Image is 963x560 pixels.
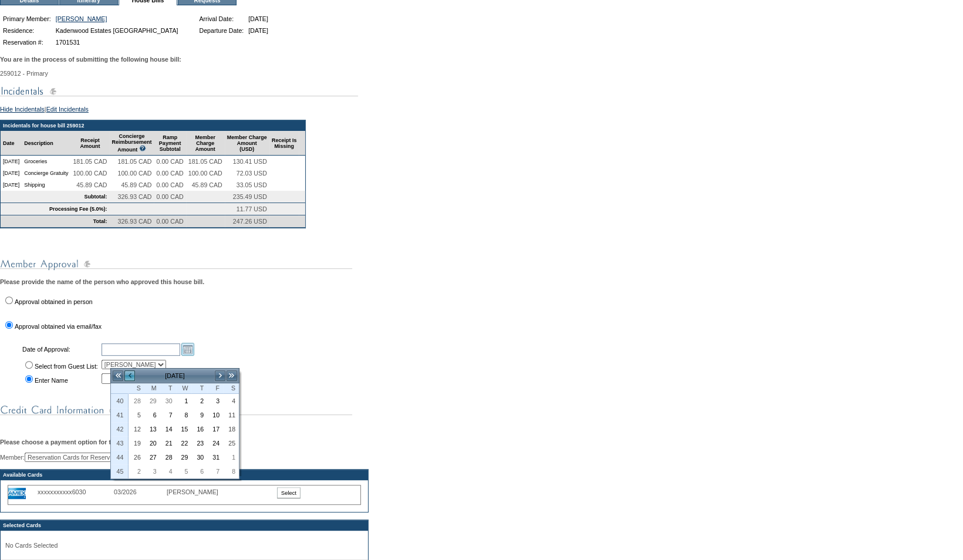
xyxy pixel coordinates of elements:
th: Saturday [223,383,239,394]
td: Saturday, October 04, 2025 [223,394,239,408]
td: Monday, October 13, 2025 [144,422,160,436]
a: 20 [145,437,160,450]
a: >> [226,370,238,382]
a: 12 [129,423,144,436]
td: [DATE] [1,167,22,179]
span: 11.77 USD [236,205,267,212]
td: Reservation #: [1,37,53,48]
a: 30 [192,451,207,464]
span: 326.93 CAD [117,218,151,225]
a: 19 [129,437,144,450]
a: 3 [145,465,160,478]
span: 33.05 USD [236,181,267,188]
td: Saturday, November 08, 2025 [223,464,239,478]
td: Member Charge Amount [186,131,225,156]
a: 13 [145,423,160,436]
td: Thursday, October 09, 2025 [191,408,207,422]
td: Incidentals for house bill 259012 [1,120,305,131]
label: Approval obtained in person [15,298,93,305]
span: 181.05 CAD [188,158,222,165]
td: Ramp Payment Subtotal [154,131,185,156]
th: Wednesday [176,383,192,394]
td: [DATE] [136,369,214,382]
span: 0.00 CAD [156,218,183,225]
td: Shipping [22,179,70,191]
td: Tuesday, November 04, 2025 [160,464,176,478]
label: Enter Name [35,377,68,384]
td: Residence: [1,25,53,36]
a: > [214,370,226,382]
td: Departure Date: [197,25,245,36]
td: Date of Approval: [21,342,99,357]
td: Primary Member: [1,14,53,24]
td: Wednesday, October 08, 2025 [176,408,192,422]
td: Sunday, October 12, 2025 [129,422,144,436]
span: 72.03 USD [236,170,267,177]
th: Sunday [129,383,144,394]
th: 44 [111,450,129,464]
td: Monday, November 03, 2025 [144,464,160,478]
label: Select from Guest List: [35,363,98,370]
td: Subtotal: [1,191,109,203]
a: 2 [129,465,144,478]
a: [PERSON_NAME] [56,15,107,22]
a: 16 [192,423,207,436]
td: Monday, September 29, 2025 [144,394,160,408]
th: Tuesday [160,383,176,394]
th: 40 [111,394,129,408]
th: Friday [207,383,223,394]
td: Thursday, October 30, 2025 [191,450,207,464]
a: 8 [177,409,191,421]
td: 1701531 [54,37,180,48]
th: Thursday [191,383,207,394]
td: Available Cards [1,470,368,480]
img: questionMark_lightBlue.gif [139,145,146,151]
span: 0.00 CAD [156,181,183,188]
td: Friday, October 03, 2025 [207,394,223,408]
td: Tuesday, October 07, 2025 [160,408,176,422]
a: 2 [192,394,207,407]
td: Monday, October 06, 2025 [144,408,160,422]
div: [PERSON_NAME] [167,488,225,495]
td: Friday, November 07, 2025 [207,464,223,478]
span: 235.49 USD [233,193,267,200]
td: Friday, October 17, 2025 [207,422,223,436]
a: 22 [177,437,191,450]
td: Friday, October 10, 2025 [207,408,223,422]
a: 11 [224,409,238,421]
span: 45.89 CAD [192,181,222,188]
a: < [124,370,136,382]
a: 14 [161,423,175,436]
td: Total: [1,215,109,228]
td: Description [22,131,70,156]
div: xxxxxxxxxxx6030 [38,488,114,495]
td: Saturday, October 25, 2025 [223,436,239,450]
td: Sunday, October 26, 2025 [129,450,144,464]
td: Thursday, October 02, 2025 [191,394,207,408]
td: Member Charge Amount (USD) [225,131,269,156]
a: 29 [145,394,160,407]
td: Saturday, October 18, 2025 [223,422,239,436]
a: 6 [145,409,160,421]
a: 9 [192,409,207,421]
a: Open the calendar popup. [181,343,194,356]
td: Saturday, October 11, 2025 [223,408,239,422]
span: 247.26 USD [233,218,267,225]
th: 41 [111,408,129,422]
td: Friday, October 24, 2025 [207,436,223,450]
a: 5 [177,465,191,478]
a: 21 [161,437,175,450]
th: Monday [144,383,160,394]
a: 17 [208,423,222,436]
a: 26 [129,451,144,464]
td: Thursday, November 06, 2025 [191,464,207,478]
a: 31 [208,451,222,464]
a: 4 [161,465,175,478]
a: 4 [224,394,238,407]
span: 326.93 CAD [117,193,151,200]
td: Tuesday, October 21, 2025 [160,436,176,450]
a: 28 [129,394,144,407]
td: Sunday, October 05, 2025 [129,408,144,422]
a: 7 [208,465,222,478]
td: Wednesday, October 29, 2025 [176,450,192,464]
